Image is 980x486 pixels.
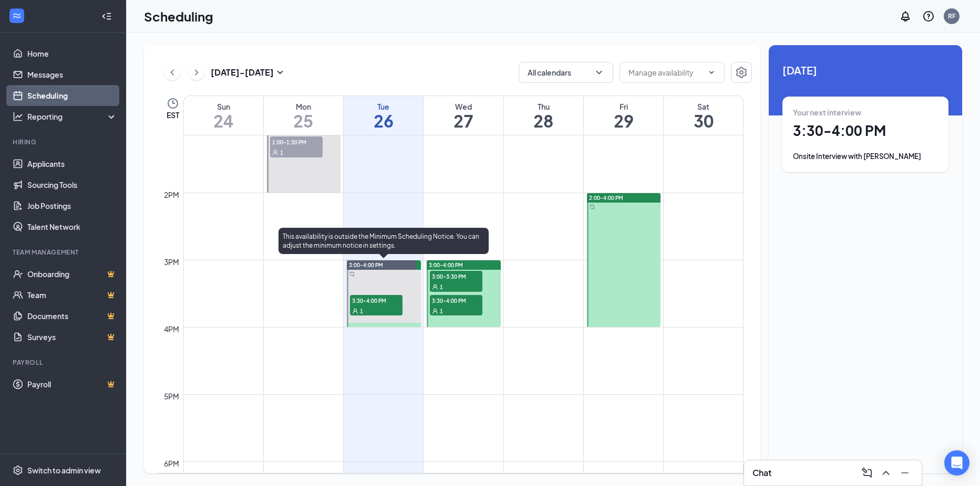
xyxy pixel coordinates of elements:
[13,111,23,122] svg: Analysis
[13,138,115,146] div: Hiring
[504,96,583,135] a: August 28, 2025
[589,194,623,202] span: 2:00-4:00 PM
[707,68,716,77] svg: ChevronDown
[440,283,443,291] span: 1
[880,467,892,479] svg: ChevronUp
[782,62,948,78] span: [DATE]
[191,66,202,79] svg: ChevronRight
[628,67,703,78] input: Manage availability
[752,467,771,479] h3: Chat
[584,101,663,112] div: Fri
[664,101,743,112] div: Sat
[861,467,873,479] svg: ComposeMessage
[101,11,112,22] svg: Collapse
[164,65,180,80] button: ChevronLeft
[504,112,583,130] h1: 28
[270,136,323,147] span: 1:00-1:30 PM
[264,112,343,130] h1: 25
[922,10,935,23] svg: QuestionInfo
[27,216,117,237] a: Talent Network
[162,390,181,402] div: 5pm
[162,256,181,268] div: 3pm
[424,96,503,135] a: August 27, 2025
[184,112,263,130] h1: 24
[344,101,423,112] div: Tue
[504,101,583,112] div: Thu
[664,112,743,130] h1: 30
[264,96,343,135] a: August 25, 2025
[162,458,181,469] div: 6pm
[793,151,938,162] div: Onsite Interview with [PERSON_NAME]
[899,10,912,23] svg: Notifications
[27,326,117,347] a: SurveysCrown
[594,67,604,78] svg: ChevronDown
[430,295,482,305] span: 3:30-4:00 PM
[793,107,938,118] div: Your next interview
[184,101,263,112] div: Sun
[162,323,181,335] div: 4pm
[162,189,181,200] div: 2pm
[429,261,463,269] span: 3:00-4:00 PM
[430,271,482,281] span: 3:00-3:30 PM
[432,308,438,314] svg: User
[731,62,752,83] button: Settings
[440,308,443,315] span: 1
[184,96,263,135] a: August 24, 2025
[27,174,117,195] a: Sourcing Tools
[272,150,278,156] svg: User
[735,66,748,79] svg: Settings
[349,261,383,269] span: 3:00-4:00 PM
[27,111,118,122] div: Reporting
[519,62,613,83] button: All calendarsChevronDown
[278,228,489,254] div: This availability is outside the Minimum Scheduling Notice. You can adjust the minimum notice in ...
[211,67,274,78] h3: [DATE] - [DATE]
[27,43,117,64] a: Home
[350,295,403,305] span: 3:30-4:00 PM
[944,450,969,476] div: Open Intercom Messenger
[280,149,283,156] span: 1
[27,195,117,216] a: Job Postings
[27,305,117,326] a: DocumentsCrown
[167,110,179,120] span: EST
[13,358,115,367] div: Payroll
[344,112,423,130] h1: 26
[27,85,117,106] a: Scheduling
[264,101,343,112] div: Mon
[349,271,355,277] svg: Sync
[344,96,423,135] a: August 26, 2025
[27,284,117,305] a: TeamCrown
[167,97,179,110] svg: Clock
[12,10,22,21] svg: WorkstreamLogo
[899,467,911,479] svg: Minimize
[189,65,204,80] button: ChevronRight
[27,263,117,284] a: OnboardingCrown
[424,112,503,130] h1: 27
[167,66,178,79] svg: ChevronLeft
[948,12,956,20] div: RF
[424,101,503,112] div: Wed
[793,122,938,140] h1: 3:30 - 4:00 PM
[144,7,213,25] h1: Scheduling
[27,153,117,174] a: Applicants
[27,64,117,85] a: Messages
[13,248,115,257] div: Team Management
[859,464,875,481] button: ComposeMessage
[584,112,663,130] h1: 29
[590,204,595,209] svg: Sync
[27,374,117,395] a: PayrollCrown
[664,96,743,135] a: August 30, 2025
[584,96,663,135] a: August 29, 2025
[878,464,894,481] button: ChevronUp
[432,284,438,290] svg: User
[274,66,286,79] svg: SmallChevronDown
[27,465,101,476] div: Switch to admin view
[352,308,358,314] svg: User
[13,465,23,476] svg: Settings
[360,308,363,315] span: 1
[896,464,913,481] button: Minimize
